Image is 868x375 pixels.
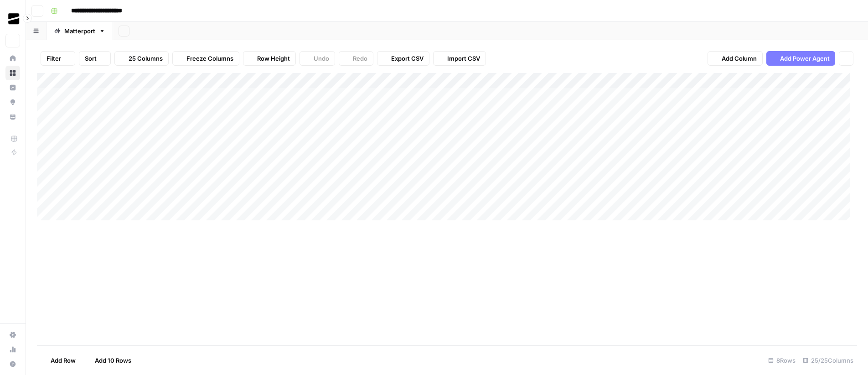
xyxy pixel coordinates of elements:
span: Add Column [722,54,757,63]
a: Home [5,51,20,66]
button: Add Power Agent [766,51,835,66]
div: Matterport [64,26,95,36]
button: Row Height [243,51,296,66]
button: Freeze Columns [172,51,239,66]
button: Add 10 Rows [81,353,137,368]
span: Add Row [51,356,76,365]
span: Import CSV [447,54,480,63]
button: Help + Support [5,357,20,371]
span: Freeze Columns [186,54,233,63]
span: Sort [85,54,97,63]
span: Add 10 Rows [95,356,131,365]
a: Matterport [46,22,113,40]
a: Opportunities [5,95,20,109]
a: Insights [5,80,20,95]
a: Usage [5,342,20,357]
button: Add Row [37,353,81,368]
a: Your Data [5,109,20,124]
button: Export CSV [377,51,429,66]
div: 25/25 Columns [799,353,857,368]
button: Sort [79,51,111,66]
button: Add Column [708,51,763,66]
span: Filter [46,54,61,63]
button: Import CSV [433,51,486,66]
span: Undo [314,54,329,63]
img: OGM Logo [5,10,22,27]
button: Redo [339,51,373,66]
button: Workspace: OGM [5,7,20,30]
button: Filter [41,51,75,66]
button: 25 Columns [114,51,169,66]
span: Add Power Agent [780,54,830,63]
a: Settings [5,328,20,342]
span: Redo [353,54,367,63]
a: Browse [5,66,20,80]
div: 8 Rows [765,353,799,368]
span: Export CSV [391,54,424,63]
button: Undo [300,51,335,66]
span: 25 Columns [129,54,163,63]
span: Row Height [257,54,290,63]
